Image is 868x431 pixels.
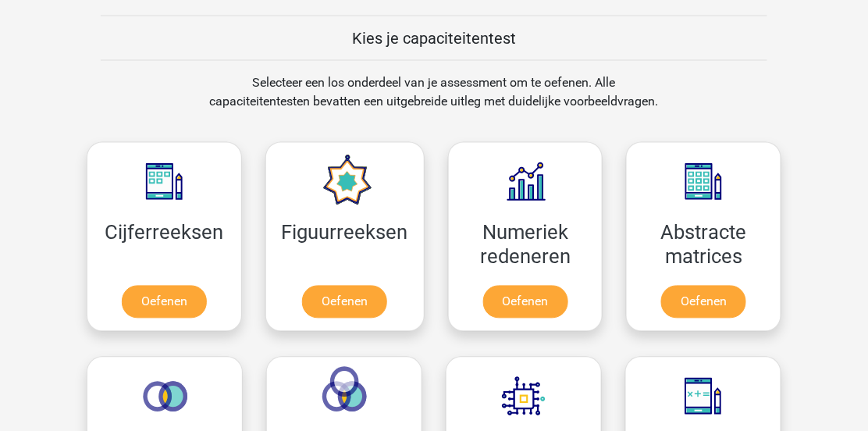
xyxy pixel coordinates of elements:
a: Oefenen [302,286,387,319]
a: Oefenen [661,286,746,319]
h5: Kies je capaciteitentest [101,29,767,48]
div: Selecteer een los onderdeel van je assessment om te oefenen. Alle capaciteitentesten bevatten een... [194,73,673,130]
a: Oefenen [122,286,207,319]
a: Oefenen [483,286,568,319]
